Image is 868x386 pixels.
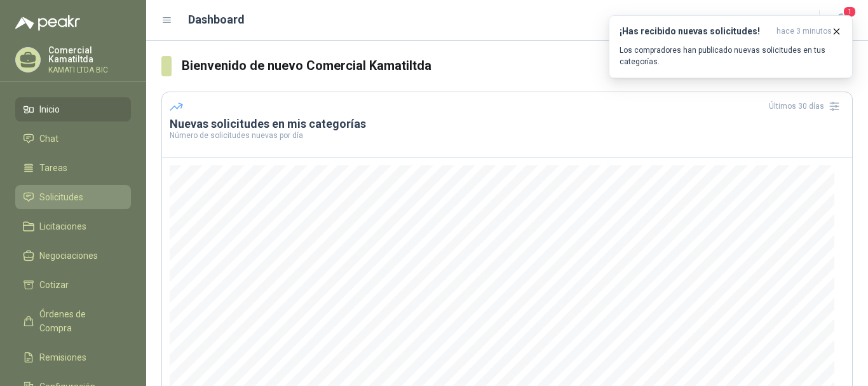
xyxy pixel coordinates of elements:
h3: Bienvenido de nuevo Comercial Kamatiltda [182,56,853,76]
span: Chat [39,132,58,146]
a: Remisiones [15,345,131,369]
span: Licitaciones [39,219,86,233]
span: Inicio [39,102,60,116]
img: Logo peakr [15,15,80,31]
a: Tareas [15,156,131,180]
a: Chat [15,127,131,151]
a: Cotizar [15,273,131,297]
button: 1 [830,9,853,32]
span: Negociaciones [39,249,98,263]
span: Órdenes de Compra [39,307,119,335]
span: hace 3 minutos [776,26,832,37]
span: Cotizar [39,278,69,292]
div: Últimos 30 días [769,96,844,116]
span: Solicitudes [39,190,83,204]
a: Negociaciones [15,244,131,268]
a: Órdenes de Compra [15,302,131,340]
p: KAMATI LTDA BIC [48,66,131,74]
p: Comercial Kamatiltda [48,46,131,64]
span: 1 [843,6,857,18]
p: Los compradores han publicado nuevas solicitudes en tus categorías. [620,45,842,67]
span: Tareas [39,161,67,175]
button: ¡Has recibido nuevas solicitudes!hace 3 minutos Los compradores han publicado nuevas solicitudes ... [609,15,853,78]
span: Remisiones [39,350,86,364]
p: Número de solicitudes nuevas por día [170,132,844,139]
a: Licitaciones [15,214,131,238]
h3: Nuevas solicitudes en mis categorías [170,116,844,132]
h3: ¡Has recibido nuevas solicitudes! [620,26,771,37]
h1: Dashboard [188,11,245,29]
a: Inicio [15,97,131,121]
a: Solicitudes [15,185,131,209]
